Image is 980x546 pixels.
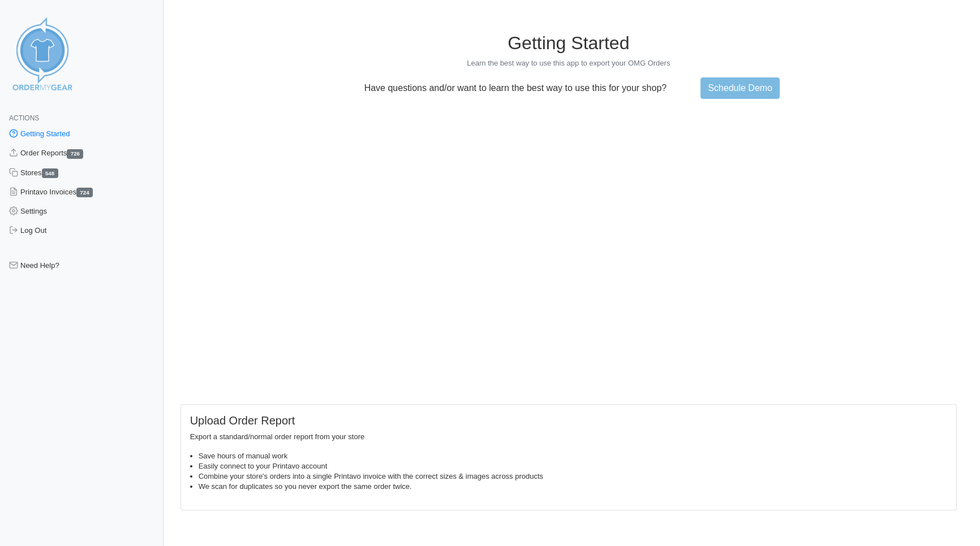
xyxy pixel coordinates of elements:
[180,32,957,54] h1: Getting Started
[180,58,957,68] p: Learn the best way to use this app to export your OMG Orders
[42,168,58,178] span: 548
[190,414,947,427] h5: Upload Order Report
[700,77,780,99] a: Schedule Demo
[358,83,674,93] p: Have questions and/or want to learn the best way to use this for your shop?
[9,114,39,122] span: Actions
[76,188,93,197] span: 724
[190,432,947,442] p: Export a standard/normal order report from your store
[199,471,947,482] li: Combine your store's orders into a single Printavo invoice with the correct sizes & images across...
[199,461,947,471] li: Easily connect to your Printavo account
[199,482,947,492] li: We scan for duplicates so you never export the same order twice.
[67,149,83,159] span: 726
[199,451,947,461] li: Save hours of manual work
